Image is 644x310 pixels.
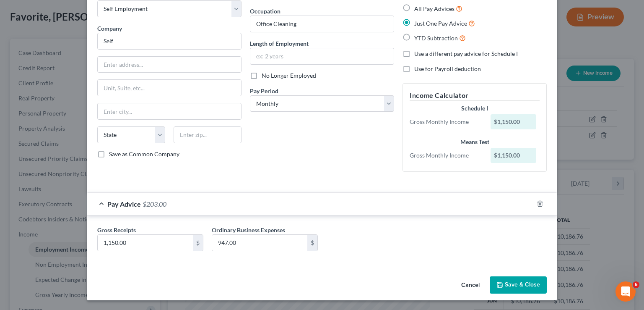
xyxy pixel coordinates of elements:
input: Enter city... [98,103,241,119]
input: Enter zip... [174,126,241,143]
button: Save & Close [490,276,547,294]
span: Just One Pay Advice [414,20,467,27]
div: Gross Monthly Income [405,151,486,160]
label: Gross Receipts [97,226,136,234]
label: Ordinary Business Expenses [212,226,285,234]
div: Means Test [410,138,540,146]
div: Gross Monthly Income [405,118,486,126]
input: ex: 2 years [250,48,394,64]
input: 0.00 [98,235,193,251]
span: Save as Common Company [109,150,179,158]
div: $1,150.00 [491,114,537,129]
span: 6 [633,281,639,288]
input: -- [250,16,394,32]
input: Search company by name... [97,33,241,50]
div: $ [193,235,203,251]
div: $ [307,235,317,251]
button: Cancel [454,277,486,294]
span: Pay Period [250,87,278,95]
input: 0.00 [212,235,307,251]
span: YTD Subtraction [414,34,458,42]
span: Pay Advice [107,200,141,208]
span: $203.00 [143,200,166,208]
iframe: Intercom live chat [615,281,636,302]
div: Schedule I [410,104,540,113]
label: Length of Employment [250,39,309,48]
h5: Income Calculator [410,90,540,101]
span: Use for Payroll deduction [414,65,481,72]
span: No Longer Employed [262,72,316,79]
input: Unit, Suite, etc... [98,80,241,96]
span: Use a different pay advice for Schedule I [414,50,518,57]
span: All Pay Advices [414,5,454,12]
div: $1,150.00 [491,148,537,163]
label: Occupation [250,7,280,16]
span: Company [97,25,122,32]
input: Enter address... [98,57,241,73]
